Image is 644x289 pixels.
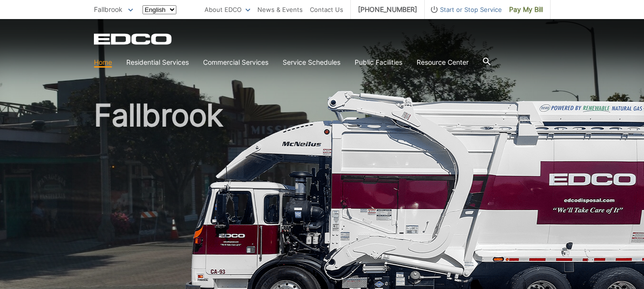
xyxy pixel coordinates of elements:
[204,4,250,15] a: About EDCO
[509,4,543,15] span: Pay My Bill
[203,57,268,68] a: Commercial Services
[257,4,303,15] a: News & Events
[283,57,340,68] a: Service Schedules
[143,5,176,14] select: Select a language
[310,4,343,15] a: Contact Us
[417,57,469,68] a: Resource Center
[126,57,189,68] a: Residential Services
[94,57,112,68] a: Home
[94,33,173,45] a: EDCD logo. Return to the homepage.
[94,5,123,13] span: Fallbrook
[355,57,402,68] a: Public Facilities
